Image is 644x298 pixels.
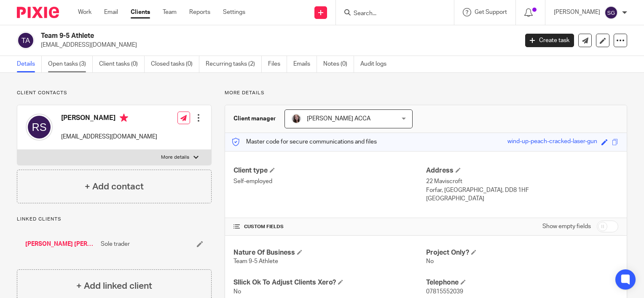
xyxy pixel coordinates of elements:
[17,90,212,96] p: Client contacts
[85,180,144,193] h4: + Add contact
[475,9,507,15] span: Get Support
[17,32,35,49] img: svg%3E
[426,166,618,175] h4: Address
[525,34,574,47] a: Create task
[61,133,157,141] p: [EMAIL_ADDRESS][DOMAIN_NAME]
[131,8,150,16] a: Clients
[104,8,118,16] a: Email
[307,116,370,122] span: [PERSON_NAME] ACCA
[293,56,317,72] a: Emails
[231,138,377,146] p: Master code for secure communications and files
[291,114,301,124] img: Nicole%202023.jpg
[554,8,600,16] p: [PERSON_NAME]
[25,240,97,248] a: [PERSON_NAME] [PERSON_NAME]
[604,6,618,19] img: svg%3E
[223,8,245,16] a: Settings
[542,222,591,231] label: Show empty fields
[17,216,212,223] p: Linked clients
[360,56,393,72] a: Audit logs
[233,166,426,175] h4: Client type
[120,114,128,122] i: Primary
[99,56,145,72] a: Client tasks (0)
[48,56,93,72] a: Open tasks (3)
[507,137,597,147] div: wind-up-peach-cracked-laser-gun
[426,278,618,287] h4: Telephone
[353,10,429,18] input: Search
[268,56,287,72] a: Files
[161,154,189,161] p: More details
[323,56,354,72] a: Notes (0)
[233,114,276,123] h3: Client manager
[17,56,42,72] a: Details
[78,8,91,16] a: Work
[233,177,426,186] p: Self-employed
[426,194,618,203] p: [GEOGRAPHIC_DATA]
[17,7,59,18] img: Pixie
[76,279,152,293] h4: + Add linked client
[41,41,513,49] p: [EMAIL_ADDRESS][DOMAIN_NAME]
[233,248,426,257] h4: Nature Of Business
[206,56,262,72] a: Recurring tasks (2)
[41,32,418,40] h2: Team 9-5 Athlete
[151,56,199,72] a: Closed tasks (0)
[61,114,157,124] h4: [PERSON_NAME]
[233,258,278,264] span: Team 9-5 Athlete
[426,177,618,186] p: 22 Maviscroft
[426,248,618,257] h4: Project Only?
[225,90,627,96] p: More details
[233,289,241,295] span: No
[189,8,210,16] a: Reports
[426,289,463,295] span: 07815552039
[233,223,426,230] h4: CUSTOM FIELDS
[163,8,177,16] a: Team
[26,114,53,141] img: svg%3E
[233,278,426,287] h4: Sllick Ok To Adjust Clients Xero?
[426,258,434,264] span: No
[426,186,618,194] p: Forfar, [GEOGRAPHIC_DATA], DD8 1HF
[101,240,130,248] span: Sole trader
